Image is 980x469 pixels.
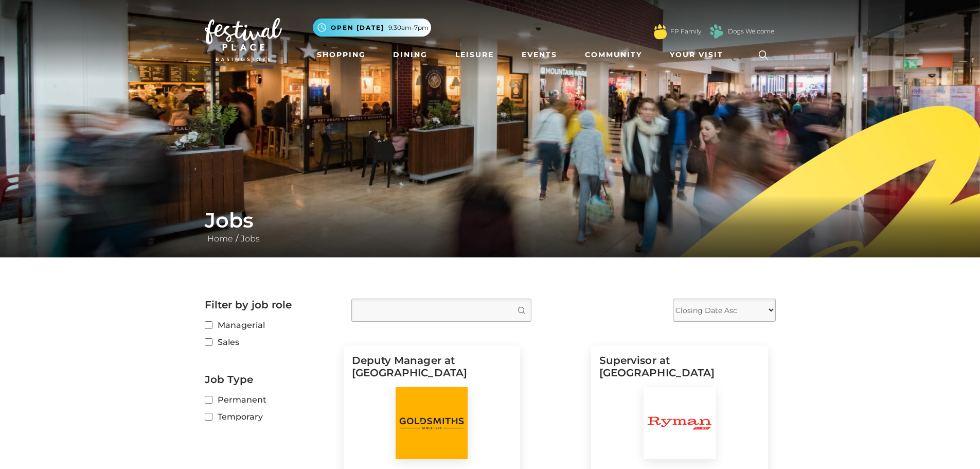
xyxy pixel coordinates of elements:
[599,354,760,387] h5: Supervisor at [GEOGRAPHIC_DATA]
[389,45,432,64] a: Dining
[451,45,498,64] a: Leisure
[396,387,468,459] img: Goldsmiths
[388,23,429,32] span: 9.30am-7pm
[644,387,716,459] img: Ryman
[670,27,701,36] a: FP Family
[205,18,282,61] img: Festival Place Logo
[205,373,336,386] h2: Job Type
[205,393,336,406] label: Permanent
[581,45,646,64] a: Community
[205,234,236,244] a: Home
[205,319,336,332] label: Managerial
[205,336,336,349] label: Sales
[313,45,370,64] a: Shopping
[666,45,733,64] a: Your Visit
[352,354,512,387] h5: Deputy Manager at [GEOGRAPHIC_DATA]
[728,27,776,36] a: Dogs Welcome!
[205,299,336,311] h2: Filter by job role
[518,45,561,64] a: Events
[238,234,262,244] a: Jobs
[670,49,723,60] span: Your Visit
[331,23,384,32] span: Open [DATE]
[313,19,431,37] button: Open [DATE] 9.30am-7pm
[197,208,783,245] div: /
[205,410,336,423] label: Temporary
[205,208,776,233] h1: Jobs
